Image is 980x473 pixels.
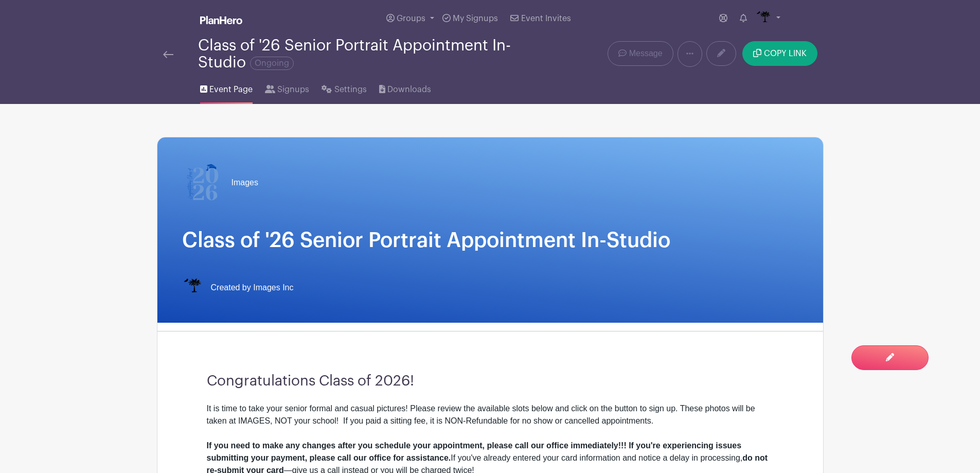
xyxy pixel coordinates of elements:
div: It is time to take your senior formal and casual pictures! Please review the available slots belo... [207,402,774,427]
a: Downloads [379,71,431,104]
span: Message [629,47,663,60]
a: Signups [265,71,309,104]
strong: If you need to make any changes after you schedule your appointment, please call our office immed... [207,441,742,462]
span: My Signups [453,14,498,23]
button: COPY LINK [742,41,817,66]
a: Message [608,41,673,66]
img: logo_white-6c42ec7e38ccf1d336a20a19083b03d10ae64f83f12c07503d8b9e83406b4c7d.svg [200,16,242,24]
span: Signups [277,83,309,96]
span: Ongoing [250,57,294,70]
span: Groups [397,14,425,23]
span: Settings [334,83,367,96]
img: back-arrow-29a5d9b10d5bd6ae65dc969a981735edf675c4d7a1fe02e03b50dbd4ba3cdb55.svg [163,51,173,58]
span: Event Page [209,83,253,96]
span: Event Invites [521,14,571,23]
span: COPY LINK [764,49,807,58]
span: Created by Images Inc [211,282,294,294]
img: 2026%20logo%20(2).png [182,162,223,203]
a: Event Page [200,71,253,104]
span: Downloads [387,83,431,96]
h1: Class of '26 Senior Portrait Appointment In-Studio [182,228,798,253]
img: IMAGES%20logo%20transparenT%20PNG%20s.png [182,277,203,298]
span: Images [231,177,258,189]
h3: Congratulations Class of 2026! [207,373,774,390]
img: IMAGES%20logo%20transparenT%20PNG%20s.png [755,10,772,27]
div: Class of '26 Senior Portrait Appointment In-Studio [198,37,531,71]
a: Settings [322,71,366,104]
